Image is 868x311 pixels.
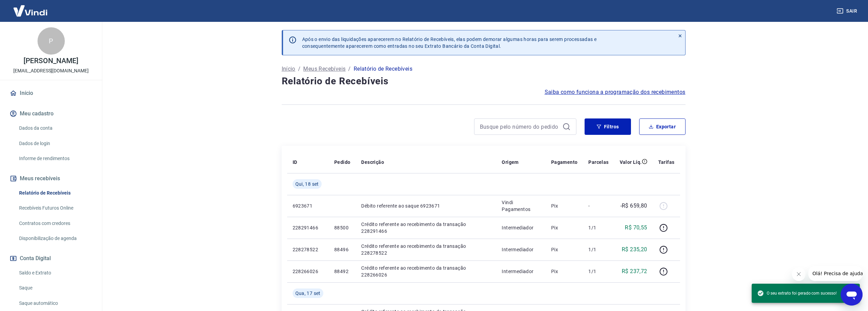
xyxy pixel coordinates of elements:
[16,231,94,245] a: Disponibilização de agenda
[361,265,491,278] p: Crédito referente ao recebimento da transação 228266026
[551,202,578,209] p: Pix
[545,88,686,96] a: Saiba como funciona a programação dos recebimentos
[841,284,863,306] iframe: Botão para abrir a janela de mensagens
[8,86,94,101] a: Início
[282,74,686,88] h4: Relatório de Recebíveis
[585,118,631,135] button: Filtros
[361,159,384,166] p: Descrição
[293,202,323,209] p: 6923671
[588,224,608,231] p: 1/1
[8,171,94,186] button: Meus recebíveis
[588,202,608,209] p: -
[480,122,560,132] input: Busque pelo número do pedido
[16,266,94,280] a: Saldo e Extrato
[293,246,323,253] p: 228278522
[354,65,412,73] p: Relatório de Recebíveis
[334,268,350,275] p: 88492
[282,65,295,73] a: Início
[334,246,350,253] p: 88496
[334,224,350,231] p: 88500
[361,202,491,209] p: Débito referente ao saque 6923671
[502,159,518,166] p: Origem
[24,57,78,65] p: [PERSON_NAME]
[622,245,647,254] p: R$ 235,20
[293,224,323,231] p: 228291466
[620,159,642,166] p: Valor Líq.
[361,243,491,256] p: Crédito referente ao recebimento da transação 228278522
[8,251,94,266] button: Conta Digital
[334,159,350,166] p: Pedido
[293,159,297,166] p: ID
[502,199,540,213] p: Vindi Pagamentos
[16,121,94,135] a: Dados da conta
[588,246,608,253] p: 1/1
[620,202,647,210] p: -R$ 659,80
[551,268,578,275] p: Pix
[808,266,863,281] iframe: Mensagem da empresa
[551,224,578,231] p: Pix
[639,118,686,135] button: Exportar
[4,5,57,10] span: Olá! Precisa de ajuda?
[658,159,675,166] p: Tarifas
[303,65,345,73] a: Meus Recebíveis
[551,246,578,253] p: Pix
[16,296,94,310] a: Saque automático
[502,268,540,275] p: Intermediador
[348,65,351,73] p: /
[13,67,89,74] p: [EMAIL_ADDRESS][DOMAIN_NAME]
[588,268,608,275] p: 1/1
[551,159,578,166] p: Pagamento
[16,137,94,151] a: Dados de login
[625,224,647,232] p: R$ 70,55
[295,181,319,187] span: Qui, 18 set
[8,106,94,121] button: Meu cadastro
[16,201,94,215] a: Recebíveis Futuros Online
[295,290,321,297] span: Qua, 17 set
[792,267,806,281] iframe: Fechar mensagem
[16,216,94,230] a: Contratos com credores
[835,5,860,17] button: Sair
[16,281,94,295] a: Saque
[302,36,597,50] p: Após o envio das liquidações aparecerem no Relatório de Recebíveis, elas podem demorar algumas ho...
[38,27,65,55] div: P
[16,152,94,166] a: Informe de rendimentos
[502,246,540,253] p: Intermediador
[622,267,647,275] p: R$ 237,72
[16,186,94,200] a: Relatório de Recebíveis
[588,159,608,166] p: Parcelas
[293,268,323,275] p: 228266026
[361,221,491,235] p: Crédito referente ao recebimento da transação 228291466
[8,0,53,21] img: Vindi
[757,290,837,297] span: O seu extrato foi gerado com sucesso!
[298,65,300,73] p: /
[502,224,540,231] p: Intermediador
